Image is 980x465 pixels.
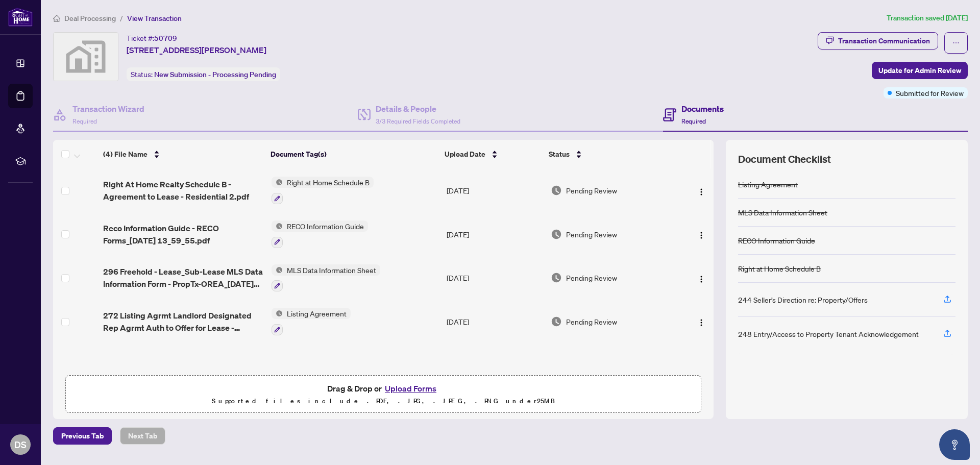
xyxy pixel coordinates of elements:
[872,62,968,79] button: Update for Admin Review
[681,117,706,125] span: Required
[266,140,440,168] th: Document Tag(s)
[64,14,116,23] span: Deal Processing
[551,316,562,327] img: Document Status
[887,12,968,24] article: Transaction saved [DATE]
[272,308,283,319] img: Status Icon
[283,221,368,232] span: RECO Information Guide
[376,103,460,115] h4: Details & People
[697,275,705,283] img: Logo
[545,140,674,168] th: Status
[693,226,709,242] button: Logo
[72,395,695,407] p: Supported files include .PDF, .JPG, .JPEG, .PNG under 25 MB
[103,222,263,247] span: Reco Information Guide - RECO Forms_[DATE] 13_59_55.pdf
[54,33,118,81] img: svg%3e
[952,39,960,46] span: ellipsis
[738,294,868,305] div: 244 Seller’s Direction re: Property/Offers
[896,87,964,99] span: Submitted for Review
[566,272,617,283] span: Pending Review
[127,44,266,56] span: [STREET_ADDRESS][PERSON_NAME]
[818,32,938,50] button: Transaction Communication
[283,264,380,276] span: MLS Data Information Sheet
[103,178,263,203] span: Right At Home Realty Schedule B - Agreement to Lease - Residential 2.pdf
[697,231,705,239] img: Logo
[272,177,374,204] button: Status IconRight at Home Schedule B
[272,264,283,276] img: Status Icon
[566,185,617,196] span: Pending Review
[443,212,547,256] td: [DATE]
[738,328,919,339] div: 248 Entry/Access to Property Tenant Acknowledgement
[681,103,724,115] h4: Documents
[697,319,705,327] img: Logo
[738,207,827,218] div: MLS Data Information Sheet
[440,140,544,168] th: Upload Date
[103,309,263,334] span: 272 Listing Agrmt Landlord Designated Rep Agrmt Auth to Offer for Lease - PropTx-OREA_[DATE] 13_5...
[154,34,177,43] span: 50709
[549,149,570,160] span: Status
[443,168,547,212] td: [DATE]
[99,140,267,168] th: (4) File Name
[66,376,701,413] span: Drag & Drop orUpload FormsSupported files include .PDF, .JPG, .JPEG, .PNG under25MB
[120,427,165,445] button: Next Tab
[939,429,970,460] button: Open asap
[72,103,144,115] h4: Transaction Wizard
[53,15,60,22] span: home
[738,235,815,246] div: RECO Information Guide
[878,62,961,79] span: Update for Admin Review
[272,308,351,335] button: Status IconListing Agreement
[127,32,177,44] div: Ticket #:
[272,221,368,248] button: Status IconRECO Information Guide
[551,185,562,196] img: Document Status
[14,437,27,452] span: DS
[127,14,182,23] span: View Transaction
[327,382,439,395] span: Drag & Drop or
[551,229,562,240] img: Document Status
[72,117,97,125] span: Required
[443,300,547,344] td: [DATE]
[53,427,112,445] button: Previous Tab
[120,12,123,24] li: /
[738,152,831,166] span: Document Checklist
[272,221,283,232] img: Status Icon
[272,177,283,188] img: Status Icon
[693,182,709,199] button: Logo
[693,270,709,286] button: Logo
[8,8,33,27] img: logo
[127,67,280,81] div: Status:
[376,117,460,125] span: 3/3 Required Fields Completed
[382,382,439,395] button: Upload Forms
[443,256,547,300] td: [DATE]
[272,264,380,292] button: Status IconMLS Data Information Sheet
[103,149,148,160] span: (4) File Name
[566,229,617,240] span: Pending Review
[693,313,709,330] button: Logo
[551,272,562,283] img: Document Status
[154,70,276,79] span: New Submission - Processing Pending
[697,188,705,196] img: Logo
[103,265,263,290] span: 296 Freehold - Lease_Sub-Lease MLS Data Information Form - PropTx-OREA_[DATE] 13_59_54.pdf
[283,177,374,188] span: Right at Home Schedule B
[566,316,617,327] span: Pending Review
[838,33,930,49] div: Transaction Communication
[445,149,485,160] span: Upload Date
[61,428,104,444] span: Previous Tab
[283,308,351,319] span: Listing Agreement
[738,263,821,274] div: Right at Home Schedule B
[738,179,798,190] div: Listing Agreement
